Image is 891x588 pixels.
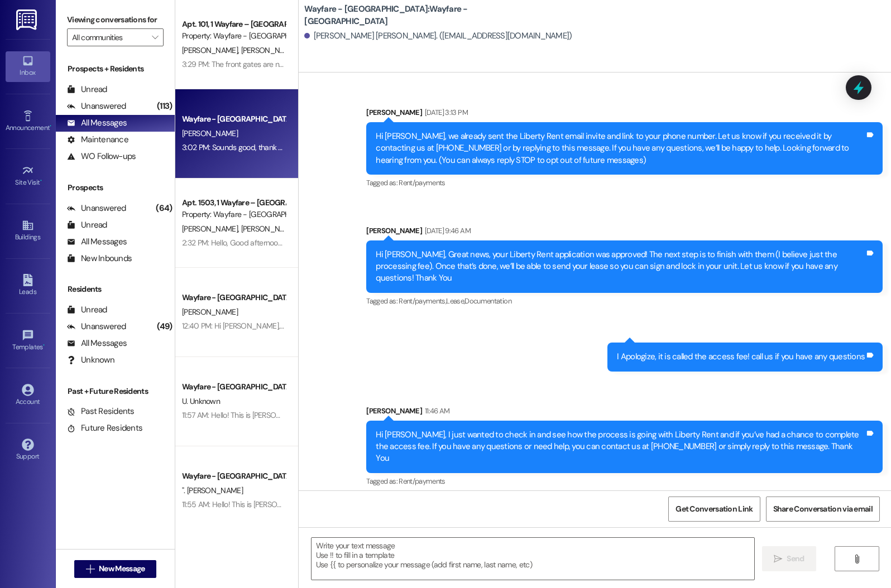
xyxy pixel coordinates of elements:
div: Maintenance [67,134,128,146]
span: New Message [99,563,145,575]
span: [PERSON_NAME] [241,224,297,234]
div: 11:55 AM: Hello! This is [PERSON_NAME] with Wayfare [GEOGRAPHIC_DATA] Apartments. I just wanted t... [182,499,815,509]
span: Rent/payments [399,178,446,187]
div: Unread [67,219,107,231]
span: Lease , [446,296,464,306]
a: Inbox [6,51,50,81]
div: All Messages [67,117,127,129]
a: Buildings [6,216,50,246]
div: Unread [67,84,107,95]
span: [PERSON_NAME] [182,128,238,138]
div: 3:02 PM: Sounds good, thank you for keeping us updated. We’ll stay in contact and follow up with ... [182,142,677,152]
div: Wayfare - [GEOGRAPHIC_DATA] [182,470,285,482]
div: 11:57 AM: Hello! This is [PERSON_NAME] with Wayfare [GEOGRAPHIC_DATA] Apartments. I just wanted t... [182,410,813,420]
span: Rent/payments , [399,296,446,306]
div: (49) [154,318,175,335]
button: Share Conversation via email [766,497,880,522]
span: • [50,122,51,130]
div: WO Follow-ups [67,151,136,162]
i:  [152,33,158,42]
div: Property: Wayfare - [GEOGRAPHIC_DATA] [182,30,285,42]
div: Prospects + Residents [56,63,175,75]
div: (113) [154,98,175,115]
div: Apt. 1503, 1 Wayfare – [GEOGRAPHIC_DATA] [182,197,285,209]
div: Past + Future Residents [56,385,175,397]
span: [PERSON_NAME] [182,45,241,55]
span: Documentation [464,296,511,306]
button: Get Conversation Link [668,497,760,522]
b: Wayfare - [GEOGRAPHIC_DATA]: Wayfare - [GEOGRAPHIC_DATA] [304,3,528,27]
span: ". [PERSON_NAME] [182,485,243,495]
label: Viewing conversations for [67,11,164,28]
div: [DATE] 9:46 AM [422,225,471,237]
div: [DATE] 3:13 PM [422,107,468,118]
div: Residents [56,283,175,295]
a: Site Visit • [6,161,50,191]
div: New Inbounds [67,253,132,264]
span: Send [787,553,804,565]
span: [PERSON_NAME] [182,224,241,234]
div: Hi [PERSON_NAME], we already sent the Liberty Rent email invite and link to your phone number. Le... [376,131,865,166]
div: Tagged as: [366,473,883,489]
div: Unanswered [67,100,126,112]
input: All communities [72,28,146,46]
div: Wayfare - [GEOGRAPHIC_DATA] [182,381,285,393]
div: Wayfare - [GEOGRAPHIC_DATA] [182,292,285,303]
div: Unanswered [67,321,126,332]
span: • [40,177,42,185]
div: Hi [PERSON_NAME], I just wanted to check in and see how the process is going with Liberty Rent an... [376,429,865,465]
div: Hi [PERSON_NAME], Great news, your Liberty Rent application was approved! The next step is to fin... [376,249,865,285]
div: Tagged as: [366,175,883,191]
div: 3:29 PM: The front gates are now back in operation. Thank you for your cooperation! [182,59,453,69]
a: Support [6,435,50,465]
div: Prospects [56,182,175,194]
i:  [86,565,94,573]
div: [PERSON_NAME] [366,107,883,122]
span: U. Unknown [182,396,220,406]
div: (64) [153,200,175,217]
img: ResiDesk Logo [16,9,39,30]
span: • [43,341,45,349]
div: All Messages [67,236,127,248]
div: Future Residents [67,422,142,434]
div: Unread [67,304,107,316]
i:  [774,555,782,563]
div: Tagged as: [366,293,883,309]
div: All Messages [67,338,127,349]
div: Unanswered [67,203,126,214]
div: 11:46 AM [422,405,450,417]
span: Rent/payments [399,476,446,486]
button: Send [762,546,816,571]
div: Apt. 101, 1 Wayfare – [GEOGRAPHIC_DATA] [182,18,285,30]
div: Unknown [67,354,114,366]
div: Property: Wayfare - [GEOGRAPHIC_DATA] [182,209,285,220]
div: I Apologize, it is called the access fee! call us if you have any questions [617,351,865,363]
div: [PERSON_NAME] [366,405,883,421]
div: Wayfare - [GEOGRAPHIC_DATA] [182,113,285,125]
div: Past Residents [67,406,135,417]
div: 12:40 PM: Hi [PERSON_NAME], thank you for your follow up! We should be making a decision by [DATE... [182,321,737,331]
i:  [852,555,861,563]
a: Leads [6,271,50,301]
span: [PERSON_NAME] [182,307,238,317]
span: Share Conversation via email [773,503,873,515]
button: New Message [74,560,157,578]
a: Templates • [6,326,50,356]
div: [PERSON_NAME] [366,225,883,240]
a: Account [6,380,50,411]
span: [PERSON_NAME] [241,45,297,55]
span: Get Conversation Link [676,503,753,515]
div: 2:32 PM: Hello, Good afternoon, I just sent your renewal lease to your email. It’s ready for you ... [182,238,777,248]
div: [PERSON_NAME] [PERSON_NAME]. ([EMAIL_ADDRESS][DOMAIN_NAME]) [304,30,572,42]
